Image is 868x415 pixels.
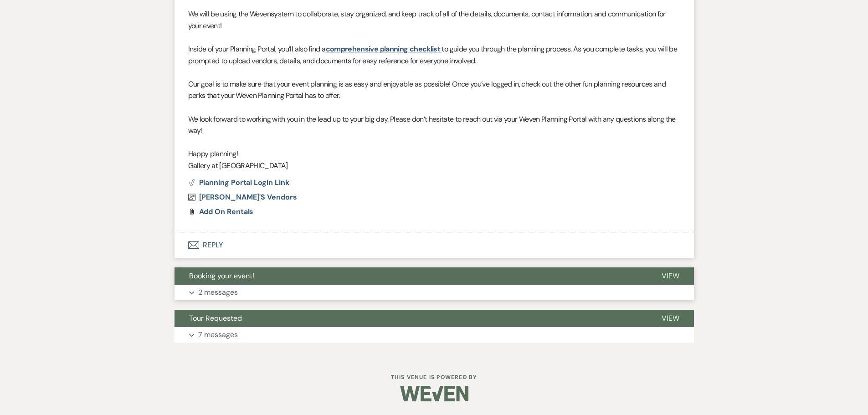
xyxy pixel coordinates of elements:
span: Add on rentals [199,207,254,216]
span: Happy planning! [188,149,238,159]
button: Tour Requested [175,310,647,327]
span: Booking your event! [189,271,254,281]
button: 2 messages [175,285,694,300]
span: We will be using the Weven [188,9,271,19]
p: 2 messages [198,287,238,298]
button: Booking your event! [175,267,647,285]
a: comprehensive [326,44,379,54]
span: View [662,313,679,323]
span: Planning Portal Login Link [199,178,289,187]
a: Add on rentals [199,208,254,215]
button: View [647,310,694,327]
span: View [662,271,679,281]
span: system to collaborate, stay organized, and keep track of all of the details, documents, contact i... [188,9,666,31]
span: We look forward to working with you in the lead up to your big day. Please don’t hesitate to reac... [188,114,676,136]
button: View [647,267,694,285]
button: Reply [175,232,694,258]
span: to guide you through the planning process. As you complete tasks, you will be prompted to upload ... [188,44,678,66]
a: planning checklist [380,44,440,54]
span: Inside of your Planning Portal, you’ll also find a [188,44,326,54]
span: Our goal is to make sure that your event planning is as easy and enjoyable as possible! Once you’... [188,79,666,101]
p: 7 messages [198,329,238,341]
button: Planning Portal Login Link [188,179,289,186]
span: Tour Requested [189,313,242,323]
a: [PERSON_NAME]'s Vendors [188,194,297,201]
p: Gallery at [GEOGRAPHIC_DATA] [188,160,680,172]
img: Weven Logo [400,378,468,410]
button: 7 messages [175,327,694,343]
span: [PERSON_NAME]'s Vendors [199,192,297,202]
